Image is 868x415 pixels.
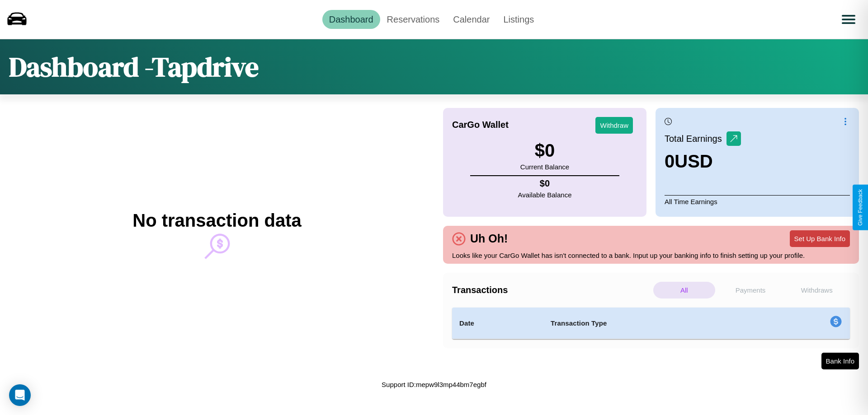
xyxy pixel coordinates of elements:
[9,48,259,85] h1: Dashboard - Tapdrive
[665,151,741,172] h3: 0 USD
[720,282,782,298] p: Payments
[551,318,756,329] h4: Transaction Type
[496,10,541,29] a: Listings
[9,384,31,406] div: Open Intercom Messenger
[836,7,861,32] button: Open menu
[790,230,850,247] button: Set Up Bank Info
[786,282,848,298] p: Withdraws
[446,10,496,29] a: Calendar
[653,282,715,298] p: All
[452,249,850,261] p: Looks like your CarGo Wallet has isn't connected to a bank. Input up your banking info to finish ...
[520,140,569,161] h3: $ 0
[518,189,572,201] p: Available Balance
[452,120,509,130] h4: CarGo Wallet
[518,178,572,189] h4: $ 0
[322,10,380,29] a: Dashboard
[821,353,859,369] button: Bank Info
[382,378,486,391] p: Support ID: mepw9l3mp44bm7egbf
[857,189,863,226] div: Give Feedback
[132,210,301,231] h2: No transaction data
[452,285,651,295] h4: Transactions
[380,10,447,29] a: Reservations
[520,161,569,173] p: Current Balance
[665,131,726,147] p: Total Earnings
[459,318,536,329] h4: Date
[595,117,633,134] button: Withdraw
[665,195,850,208] p: All Time Earnings
[452,308,850,339] table: simple table
[466,232,512,245] h4: Uh Oh!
